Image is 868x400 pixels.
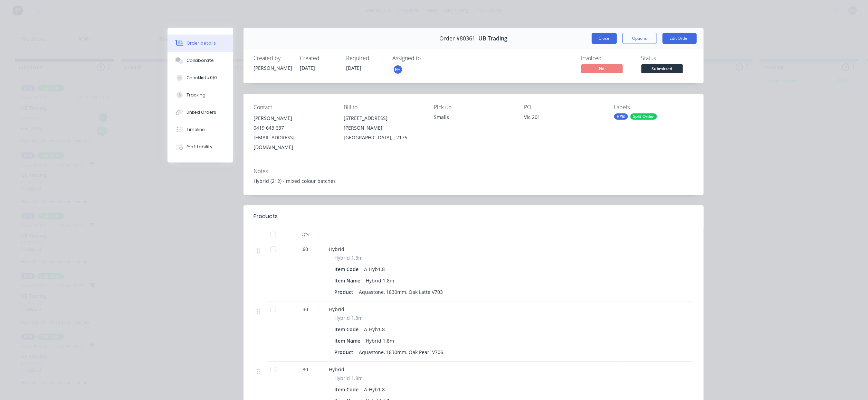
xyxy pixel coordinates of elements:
div: Order details [187,40,216,46]
div: Tracking [187,92,206,98]
span: [DATE] [346,65,362,71]
div: Labels [614,104,693,111]
div: Checklists 0/0 [187,75,217,81]
button: Timeline [168,121,233,138]
div: Aquastone, 1830mm, Oak Pearl V706 [356,347,446,357]
span: [DATE] [300,65,315,71]
span: Hybrid 1.8m [335,314,363,322]
button: Collaborate [168,52,233,69]
div: Item Code [335,384,362,394]
div: [PERSON_NAME] [254,64,292,72]
div: A-Hyb1.8 [362,384,388,394]
div: Aquastone, 1830mm, Oak Latte V703 [356,287,446,297]
div: Pick up [434,104,513,111]
div: [PERSON_NAME]0419 643 637[EMAIL_ADDRESS][DOMAIN_NAME] [254,113,333,152]
span: Order #80361 - [439,35,478,42]
div: HYB [614,113,628,120]
div: Timeline [187,127,205,133]
div: Smalls [434,113,513,121]
div: Vic 201 [524,113,603,123]
div: Contact [254,104,333,111]
div: Profitability [187,144,212,150]
span: Hybrid [329,306,345,313]
button: Options [622,33,657,44]
div: Split Order [630,113,657,120]
div: Product [335,287,356,297]
div: Invoiced [581,55,633,62]
button: Close [592,33,617,44]
div: Linked Orders [187,109,216,115]
div: Product [335,347,356,357]
div: Bill to [344,104,423,111]
div: Created by [254,55,292,62]
div: Item Name [335,336,363,346]
div: [PERSON_NAME] [254,113,333,123]
div: [EMAIL_ADDRESS][DOMAIN_NAME] [254,133,333,152]
button: Linked Orders [168,104,233,121]
div: Assigned to [393,55,462,62]
button: Tracking [168,86,233,104]
div: Qty [285,227,326,241]
div: A-Hyb1.8 [362,264,388,274]
button: Checklists 0/0 [168,69,233,86]
button: FH [393,64,403,75]
div: Notes [254,168,693,175]
button: Edit Order [662,33,697,44]
span: 60 [303,245,308,253]
span: Hybrid [329,246,345,252]
button: Profitability [168,138,233,156]
button: Order details [168,35,233,52]
div: Hybrid 1.8m [363,336,397,346]
div: Collaborate [187,57,214,64]
div: PO [524,104,603,111]
span: Hybrid [329,366,345,373]
div: [STREET_ADDRESS][PERSON_NAME][GEOGRAPHIC_DATA], , 2176 [344,113,423,142]
div: Hybrid (212) - mixed colour batches [254,177,693,185]
div: Created [300,55,338,62]
span: 30 [303,366,308,373]
span: 30 [303,306,308,313]
div: Hybrid 1.8m [363,276,397,286]
div: Item Name [335,276,363,286]
span: Hybrid 1.8m [335,254,363,261]
span: No [581,64,623,73]
div: 0419 643 637 [254,123,333,133]
span: UB Trading [478,35,507,42]
div: [STREET_ADDRESS][PERSON_NAME] [344,113,423,133]
div: Item Code [335,324,362,334]
div: Products [254,212,278,221]
div: Required [346,55,384,62]
div: Status [641,55,693,62]
span: Submitted [641,64,683,73]
span: Hybrid 1.8m [335,374,363,382]
div: [GEOGRAPHIC_DATA], , 2176 [344,133,423,142]
div: Item Code [335,264,362,274]
div: A-Hyb1.8 [362,324,388,334]
button: Submitted [641,64,683,75]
